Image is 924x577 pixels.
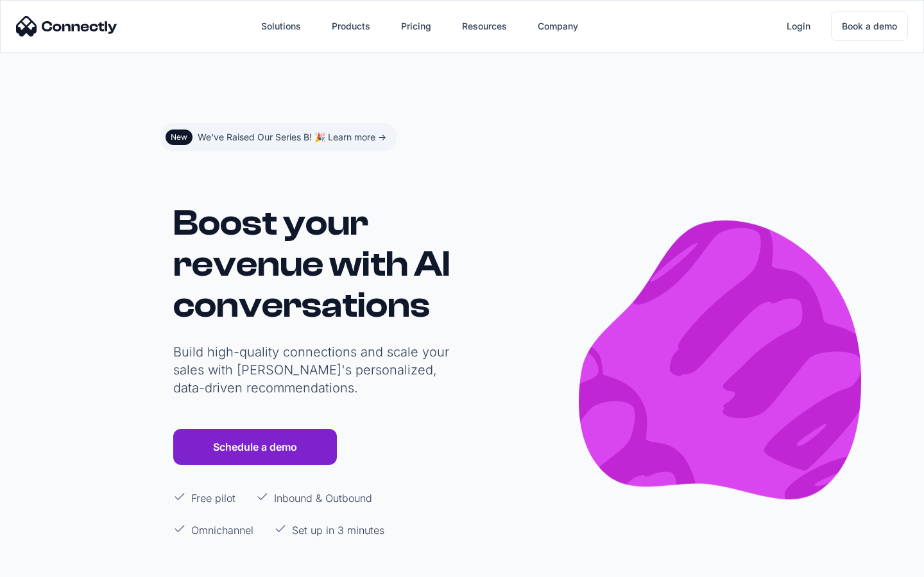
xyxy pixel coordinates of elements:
div: Login [787,17,810,35]
a: Book a demo [831,12,908,41]
a: Schedule a demo [173,429,337,465]
a: Pricing [391,11,441,42]
div: en [721,17,771,36]
div: Company [527,11,588,42]
div: Products [321,11,381,42]
div: Pricing [401,17,431,35]
a: Login [776,11,821,42]
div: Products [332,17,370,35]
div: Solutions [261,17,301,35]
p: Omnichannel [191,523,253,538]
div: We've Raised Our Series B! 🎉 Learn more -> [198,128,386,146]
div: Company [538,17,578,35]
div: New [171,132,187,142]
p: Build high-quality connections and scale your sales with [PERSON_NAME]'s personalized, data-drive... [173,343,456,397]
div: Solutions [251,11,311,42]
a: NewWe've Raised Our Series B! 🎉 Learn more -> [160,123,397,151]
p: Free pilot [191,490,235,506]
p: Inbound & Outbound [274,490,372,506]
h1: Boost your revenue with AI conversations [173,203,456,326]
aside: Language selected: English [13,553,77,573]
p: Set up in 3 minutes [292,523,384,538]
ul: Language list [26,555,77,573]
div: en [749,18,762,36]
div: Resources [462,17,507,35]
div: Resources [452,11,517,42]
img: Connectly Logo [16,16,117,37]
